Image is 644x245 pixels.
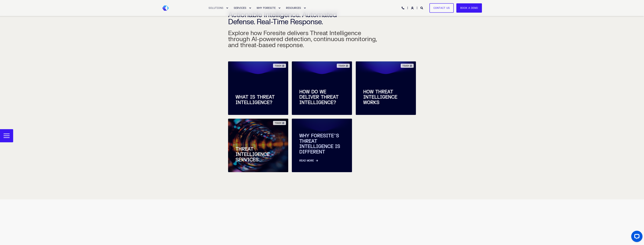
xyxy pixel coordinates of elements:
[299,133,344,155] span: WHY FORESITE’S THREAT INTELLIGENCE IS DIFFERENT
[420,6,424,9] a: Open Search
[226,7,228,9] div: Expand SOLUTIONS
[162,5,169,11] img: Foresite brand mark, a hexagon shape of blues with a directional arrow to the right hand side
[429,3,454,13] a: Contact Us
[273,64,286,68] div: TOUCH
[257,6,276,9] span: WHY FORESITE
[162,5,169,11] a: Back to Home
[299,155,344,163] a: Read More
[337,64,350,68] div: TOUCH
[401,64,414,68] div: TOUCH
[456,3,482,13] a: Book a Demo
[273,121,286,125] div: TOUCH
[228,4,379,48] h3: Explore how Foresite delivers Threat Intelligence through AI-powered detection, continuous monito...
[278,7,281,9] div: Expand WHY FORESITE
[628,229,644,245] iframe: LiveChat chat widget
[209,6,223,9] span: SOLUTIONS
[411,6,414,9] a: Login
[304,7,306,9] div: Expand RESOURCES
[286,6,301,9] span: RESOURCES
[249,7,251,9] div: Expand SERVICES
